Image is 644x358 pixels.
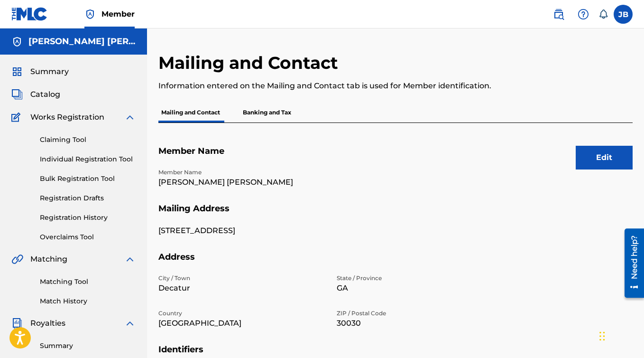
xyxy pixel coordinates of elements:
img: help [578,9,589,20]
h2: Mailing and Contact [158,52,343,74]
img: Catalog [11,89,23,100]
p: Information entered on the Mailing and Contact tab is used for Member identification. [158,80,524,92]
div: User Menu [614,5,633,24]
p: State / Province [337,274,504,283]
p: [PERSON_NAME] [PERSON_NAME] [158,177,325,188]
img: Accounts [11,36,23,47]
p: Decatur [158,283,325,294]
img: MLC Logo [11,7,48,21]
h5: J. Paul Brittain [28,36,136,47]
img: Summary [11,66,23,77]
a: Claiming Tool [40,135,136,145]
h5: Member Name [158,146,633,168]
p: [STREET_ADDRESS] [158,225,325,236]
span: Catalog [30,89,60,100]
iframe: Chat Widget [597,312,644,358]
a: Summary [40,341,136,351]
img: Top Rightsholder [84,9,96,20]
a: Match History [40,296,136,306]
div: Notifications [598,9,608,19]
a: SummarySummary [11,66,69,77]
iframe: Resource Center [617,225,644,301]
button: Edit [576,146,633,170]
h5: Address [158,252,633,274]
p: GA [337,283,504,294]
p: Member Name [158,168,325,177]
img: expand [124,318,136,329]
span: Matching [30,254,67,265]
p: ZIP / Postal Code [337,309,504,318]
p: Mailing and Contact [158,103,223,122]
span: Works Registration [30,112,104,123]
a: Matching Tool [40,277,136,287]
img: Royalties [11,318,23,329]
a: CatalogCatalog [11,89,60,100]
a: Overclaims Tool [40,232,136,242]
p: 30030 [337,318,504,329]
span: Member [101,9,135,19]
a: Registration Drafts [40,193,136,203]
a: Registration History [40,213,136,223]
img: expand [124,112,136,123]
p: Banking and Tax [240,103,294,122]
span: Royalties [30,318,65,329]
p: [GEOGRAPHIC_DATA] [158,318,325,329]
p: City / Town [158,274,325,283]
img: expand [124,254,136,265]
img: search [553,9,564,20]
div: Help [574,5,593,24]
h5: Mailing Address [158,203,633,226]
a: Public Search [549,5,568,24]
span: Summary [30,66,69,77]
a: Bulk Registration Tool [40,174,136,184]
a: Individual Registration Tool [40,154,136,164]
img: Works Registration [11,112,24,123]
div: Drag [599,322,605,350]
p: Country [158,309,325,318]
img: Matching [11,254,23,265]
